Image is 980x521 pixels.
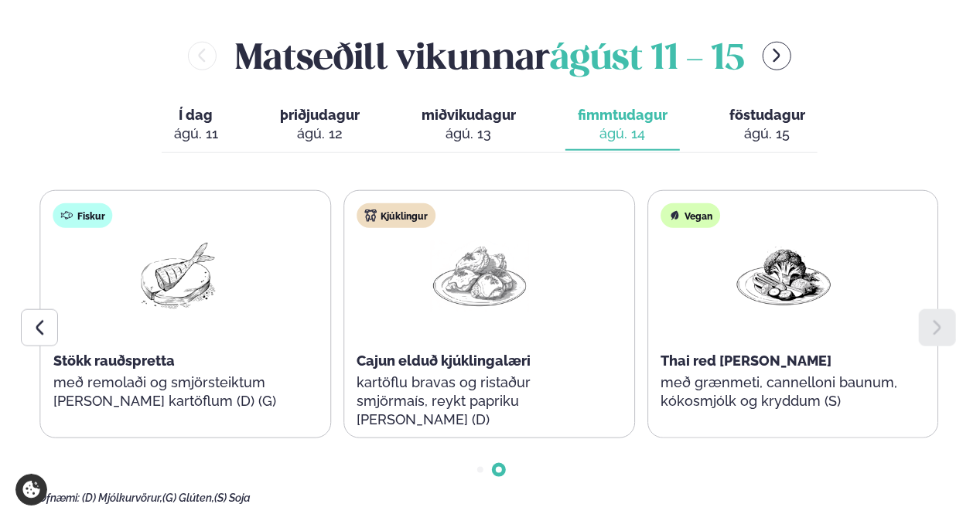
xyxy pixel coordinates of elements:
[61,209,73,222] img: fish.svg
[729,124,805,143] div: ágú. 15
[477,467,483,473] span: Go to slide 1
[578,107,668,123] span: fimmtudagur
[357,352,531,369] span: Cajun elduð kjúklingalæri
[717,100,818,151] button: föstudagur ágú. 15
[53,352,175,369] span: Stökk rauðspretta
[174,124,218,143] div: ágú. 11
[53,373,299,410] p: með remolaði og smjörsteiktum [PERSON_NAME] kartöflum (D) (G)
[550,43,744,77] span: ágúst 11 - 15
[357,203,435,228] div: Kjúklingur
[15,474,47,506] a: Cookie settings
[734,240,833,312] img: Vegan.png
[188,42,217,70] button: menu-btn-left
[668,209,681,222] img: Vegan.svg
[39,492,80,504] span: Ofnæmi:
[280,107,360,123] span: þriðjudagur
[268,100,372,151] button: þriðjudagur ágú. 12
[422,124,516,143] div: ágú. 13
[280,124,360,143] div: ágú. 12
[763,42,791,70] button: menu-btn-right
[162,100,230,151] button: Í dag ágú. 11
[162,492,214,504] span: (G) Glúten,
[235,31,744,81] h2: Matseðill vikunnar
[430,240,529,312] img: Chicken-thighs.png
[422,107,516,123] span: miðvikudagur
[729,107,805,123] span: föstudagur
[53,203,113,228] div: Fiskur
[82,492,162,504] span: (D) Mjólkurvörur,
[214,492,251,504] span: (S) Soja
[364,209,377,222] img: chicken.svg
[565,100,680,151] button: fimmtudagur ágú. 14
[661,203,720,228] div: Vegan
[127,240,226,312] img: Fish.png
[357,373,603,429] p: kartöflu bravas og ristaður smjörmaís, reykt papriku [PERSON_NAME] (D)
[496,467,502,473] span: Go to slide 2
[409,100,528,151] button: miðvikudagur ágú. 13
[578,124,668,143] div: ágú. 14
[174,106,218,124] span: Í dag
[661,352,831,369] span: Thai red [PERSON_NAME]
[661,373,907,410] p: með grænmeti, cannelloni baunum, kókosmjólk og kryddum (S)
